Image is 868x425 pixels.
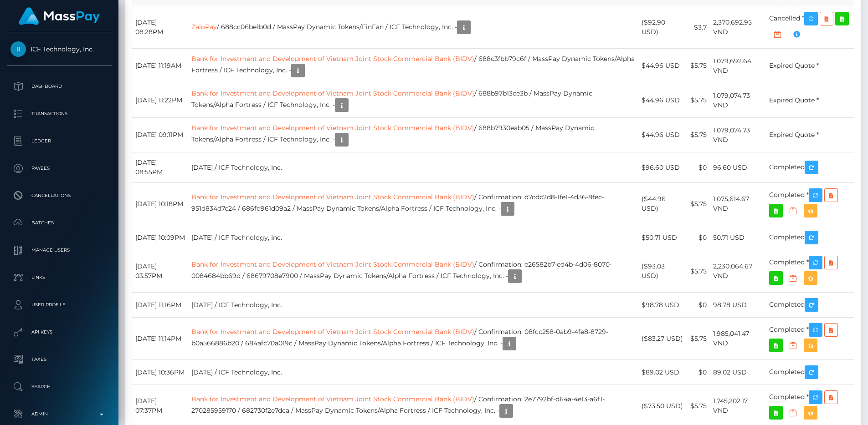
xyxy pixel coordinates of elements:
[7,130,112,152] a: Ledger
[10,162,108,175] p: Payees
[10,80,108,93] p: Dashboard
[10,134,108,148] p: Ledger
[10,41,26,57] img: ICF Technology, Inc.
[710,183,766,225] td: 1,075,614.67 VND
[687,6,710,49] td: $3.7
[7,157,112,180] a: Payees
[766,360,854,385] td: Completed
[188,293,638,318] td: [DATE] / ICF Technology, Inc.
[132,360,188,385] td: [DATE] 10:36PM
[710,49,766,83] td: 1,079,692.64 VND
[132,225,188,250] td: [DATE] 10:09PM
[10,298,108,312] p: User Profile
[10,407,108,421] p: Admin
[7,102,112,125] a: Transactions
[191,23,217,31] a: ZaloPay
[638,118,687,152] td: $44.96 USD
[766,83,854,118] td: Expired Quote *
[638,360,687,385] td: $89.02 USD
[7,266,112,289] a: Links
[638,250,687,293] td: ($93.03 USD)
[10,325,108,339] p: API Keys
[10,189,108,202] p: Cancellations
[191,328,474,336] a: Bank for Investment and Development of Vietnam Joint Stock Commercial Bank (BIDV)
[638,152,687,183] td: $96.60 USD
[710,360,766,385] td: 89.02 USD
[132,293,188,318] td: [DATE] 11:16PM
[7,321,112,344] a: API Keys
[188,318,638,360] td: / Confirmation: 08fcc258-0ab9-4fe8-8729-b0a566886b20 / 684afc70a019c / MassPay Dynamic Tokens/Alp...
[766,293,854,318] td: Completed
[10,243,108,257] p: Manage Users
[132,49,188,83] td: [DATE] 11:19AM
[638,225,687,250] td: $50.71 USD
[188,6,638,49] td: / 688cc06be1b0d / MassPay Dynamic Tokens/FinFan / ICF Technology, Inc. -
[132,118,188,152] td: [DATE] 09:11PM
[766,152,854,183] td: Completed
[766,49,854,83] td: Expired Quote *
[638,83,687,118] td: $44.96 USD
[191,260,474,268] a: Bank for Investment and Development of Vietnam Joint Stock Commercial Bank (BIDV)
[687,49,710,83] td: $5.75
[687,183,710,225] td: $5.75
[638,49,687,83] td: $44.96 USD
[687,293,710,318] td: $0
[638,183,687,225] td: ($44.96 USD)
[710,6,766,49] td: 2,370,692.95 VND
[766,118,854,152] td: Expired Quote *
[766,318,854,360] td: Completed *
[188,225,638,250] td: [DATE] / ICF Technology, Inc.
[687,360,710,385] td: $0
[10,216,108,230] p: Batches
[188,152,638,183] td: [DATE] / ICF Technology, Inc.
[766,225,854,250] td: Completed
[7,293,112,316] a: User Profile
[132,250,188,293] td: [DATE] 03:57PM
[710,152,766,183] td: 96.60 USD
[188,183,638,225] td: / Confirmation: d7cdc2d8-1fe1-4d36-8fec-951d834d7c24 / 686fd961d09a2 / MassPay Dynamic Tokens/Alp...
[710,225,766,250] td: 50.71 USD
[687,225,710,250] td: $0
[766,6,854,49] td: Cancelled *
[766,250,854,293] td: Completed *
[188,83,638,118] td: / 688b97b13ce3b / MassPay Dynamic Tokens/Alpha Fortress / ICF Technology, Inc. -
[7,75,112,98] a: Dashboard
[132,83,188,118] td: [DATE] 11:22PM
[7,239,112,262] a: Manage Users
[10,107,108,121] p: Transactions
[7,348,112,371] a: Taxes
[132,6,188,49] td: [DATE] 08:28PM
[10,380,108,394] p: Search
[687,318,710,360] td: $5.75
[10,353,108,366] p: Taxes
[19,7,100,25] img: MassPay Logo
[638,293,687,318] td: $98.78 USD
[7,184,112,207] a: Cancellations
[687,118,710,152] td: $5.75
[687,250,710,293] td: $5.75
[7,212,112,234] a: Batches
[191,193,474,201] a: Bank for Investment and Development of Vietnam Joint Stock Commercial Bank (BIDV)
[7,45,112,53] span: ICF Technology, Inc.
[687,83,710,118] td: $5.75
[191,55,474,63] a: Bank for Investment and Development of Vietnam Joint Stock Commercial Bank (BIDV)
[191,395,474,403] a: Bank for Investment and Development of Vietnam Joint Stock Commercial Bank (BIDV)
[10,271,108,284] p: Links
[687,152,710,183] td: $0
[710,83,766,118] td: 1,079,074.73 VND
[710,250,766,293] td: 2,230,064.67 VND
[188,360,638,385] td: [DATE] / ICF Technology, Inc.
[7,375,112,398] a: Search
[191,89,474,97] a: Bank for Investment and Development of Vietnam Joint Stock Commercial Bank (BIDV)
[188,49,638,83] td: / 688c3fbb79c6f / MassPay Dynamic Tokens/Alpha Fortress / ICF Technology, Inc. -
[188,118,638,152] td: / 688b7930eab05 / MassPay Dynamic Tokens/Alpha Fortress / ICF Technology, Inc. -
[710,318,766,360] td: 1,985,041.47 VND
[132,152,188,183] td: [DATE] 08:55PM
[132,183,188,225] td: [DATE] 10:18PM
[188,250,638,293] td: / Confirmation: e26582b7-ed4b-4d06-8070-0084684bb69d / 68679708e7900 / MassPay Dynamic Tokens/Alp...
[638,318,687,360] td: ($83.27 USD)
[132,318,188,360] td: [DATE] 11:14PM
[710,118,766,152] td: 1,079,074.73 VND
[710,293,766,318] td: 98.78 USD
[766,183,854,225] td: Completed *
